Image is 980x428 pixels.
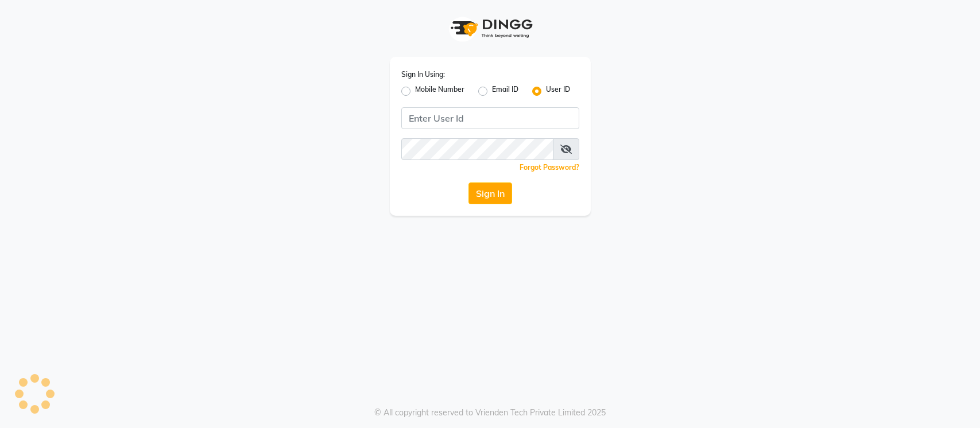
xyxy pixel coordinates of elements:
label: User ID [546,84,570,98]
label: Sign In Using: [401,69,445,80]
label: Mobile Number [415,84,464,98]
label: Email ID [492,84,518,98]
img: logo1.svg [444,11,536,45]
input: Username [401,107,579,129]
a: Forgot Password? [520,163,579,172]
button: Sign In [468,182,512,204]
input: Username [401,138,553,160]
